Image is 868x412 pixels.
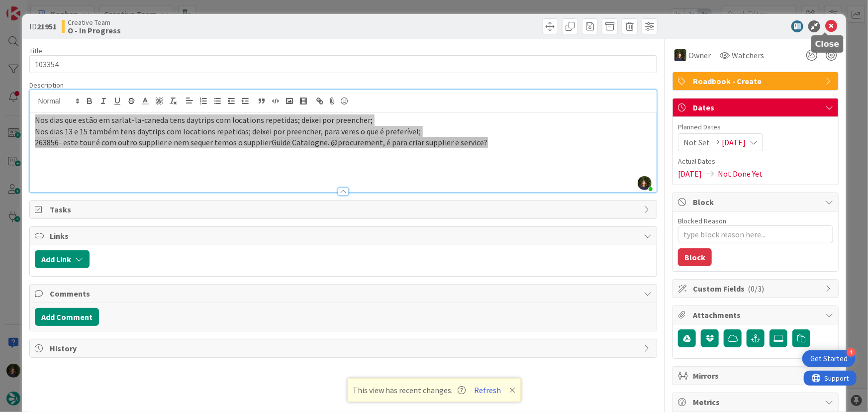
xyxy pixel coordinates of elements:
input: type card name here... [29,55,658,73]
span: Watchers [732,49,764,61]
span: [DATE] [722,136,746,148]
p: - este tour é com outro supplier e nem sequer temos o supplier [35,137,652,148]
p: Nos dias 13 e 15 também tens daytrips com locations repetidas; deixei por preencher, para veres o... [35,126,652,137]
span: Planned Dates [678,122,833,132]
label: Title [29,46,42,55]
span: ( 0/3 ) [748,284,764,294]
span: Links [50,230,639,242]
a: 263856 [35,137,59,147]
span: Not Set [683,136,710,148]
button: Add Comment [35,308,99,326]
span: Block [693,196,820,208]
b: O - In Progress [68,26,121,34]
b: 21951 [37,21,57,31]
span: Support [21,1,45,13]
span: Metrics [693,396,820,408]
div: 4 [847,348,856,357]
div: Open Get Started checklist, remaining modules: 4 [802,350,856,367]
div: Get Started [810,354,848,364]
span: Guide Catalogne. @procurement, é para criar supplier e service? [272,137,488,147]
button: Refresh [471,384,504,397]
span: Dates [693,102,820,113]
span: Attachments [693,309,820,321]
button: Add Link [35,250,90,268]
span: ID [29,20,57,32]
span: This view has recent changes. [353,384,466,396]
label: Blocked Reason [678,216,726,225]
button: Block [678,248,712,266]
span: Actual Dates [678,156,833,167]
span: Comments [50,288,639,300]
span: History [50,342,639,354]
span: Custom Fields [693,283,820,295]
h5: Close [815,39,840,49]
span: Description [29,81,64,90]
span: Roadbook - Create [693,75,820,87]
span: Not Done Yet [718,168,763,180]
span: Mirrors [693,370,820,382]
img: OSJL0tKbxWQXy8f5HcXbcaBiUxSzdGq2.jpg [638,176,652,190]
img: MC [675,49,686,61]
span: Tasks [50,204,639,215]
p: Nos dias que estão em sarlat-la-caneda tens daytrips com locations repetidas; deixei por preencher; [35,114,652,126]
span: Creative Team [68,18,121,26]
span: [DATE] [678,168,702,180]
span: Owner [688,49,711,61]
